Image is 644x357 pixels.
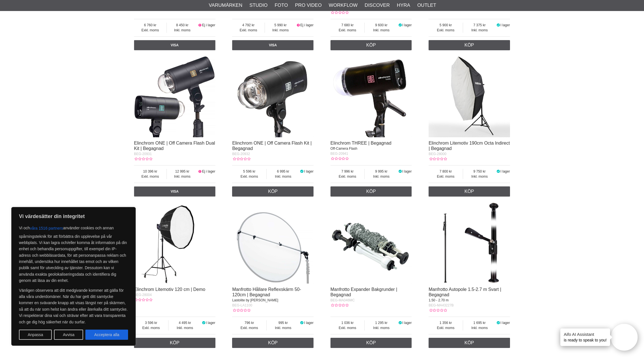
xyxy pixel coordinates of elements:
[365,23,398,28] span: 9 600
[134,169,167,174] span: 10 396
[134,152,152,156] span: BEG-20931
[206,321,215,325] span: I lager
[429,174,463,179] span: Exkl. moms
[19,330,52,340] button: Anpassa
[267,325,300,330] span: Inkl. moms
[429,156,447,162] div: Kundbetyg: 0
[134,287,205,292] a: Elinchrom Litemotiv 120 cm | Demo
[398,169,402,173] i: I lager
[134,56,215,137] img: Elinchrom ONE | Off Camera Flash Dual Kit | Begagnad
[198,23,202,27] i: Ej i lager
[168,325,202,330] span: Inkl. moms
[402,321,412,325] span: I lager
[300,23,314,27] span: Ej i lager
[134,156,152,162] div: Kundbetyg: 0
[463,320,496,325] span: 1 695
[134,338,215,348] a: Köp
[496,169,501,173] i: I lager
[167,23,198,28] span: 8 450
[134,320,168,325] span: 3 596
[134,141,215,151] a: Elinchrom ONE | Off Camera Flash Dual Kit | Begagnad
[232,28,265,33] span: Exkl. moms
[429,338,510,348] a: Köp
[134,186,215,197] a: Visa
[232,202,314,284] img: Manfrotto Hållare Reflexskärm 50-120cm | Begagnad
[295,2,321,9] a: Pro Video
[300,321,304,325] i: I lager
[429,56,510,137] img: Elinchrom Litemotiv 190cm Octa Indirect | Begagnad
[330,287,397,297] a: Manfrotto Expander Bakgrunder | Begagnad
[300,169,304,173] i: I lager
[330,325,365,330] span: Exkl. moms
[330,298,355,302] span: BEG-MA046MC
[429,308,447,313] div: Kundbetyg: 0
[201,321,206,325] i: I lager
[134,174,167,179] span: Exkl. moms
[19,213,128,220] p: Vi värdesätter din integritet
[232,40,314,50] a: Visa
[202,169,215,173] span: Ej i lager
[19,287,128,325] p: Vänligen observera att ditt medgivande kommer att gälla för alla våra underdomäner. När du har ge...
[267,169,300,174] span: 6 995
[134,40,215,50] a: Visa
[134,293,152,297] span: BEG-28004
[398,23,402,27] i: I lager
[167,169,198,174] span: 12 995
[417,2,436,9] a: Outlet
[463,169,496,174] span: 9 750
[365,28,398,33] span: Inkl. moms
[232,169,266,174] span: 5 596
[463,28,496,33] span: Inkl. moms
[330,152,348,156] span: BEG-20941
[209,2,243,9] a: Varumärken
[463,174,496,179] span: Inkl. moms
[560,328,610,346] div: is ready to speak to you!
[134,202,215,284] img: Elinchrom Litemotiv 120 cm | Demo
[304,321,314,325] span: I lager
[429,303,454,307] span: BEG-MA43227B
[496,23,501,27] i: I lager
[500,23,510,27] span: I lager
[330,40,412,50] a: Köp
[232,156,250,162] div: Kundbetyg: 0
[429,23,463,28] span: 5 900
[429,169,463,174] span: 7 800
[365,2,390,9] a: Discover
[267,174,300,179] span: Inkl. moms
[330,186,412,197] a: Köp
[198,169,202,173] i: Ej i lager
[365,325,398,330] span: Inkl. moms
[330,320,365,325] span: 1 036
[330,338,412,348] a: Köp
[19,223,128,284] p: Vi och använder cookies och annan spårningsteknik för att förbättra din upplevelse på vår webbpla...
[463,325,496,330] span: Inkl. moms
[402,169,412,173] span: I lager
[429,186,510,197] a: Köp
[85,330,128,340] button: Acceptera alla
[11,207,136,346] div: Vi värdesätter din integritet
[402,23,412,27] span: I lager
[564,331,607,337] h4: Aifo AI Assistant
[232,141,312,151] a: Elinchrom ONE | Off Camera Flash Kit | Begagnad
[304,169,314,173] span: I lager
[167,28,198,33] span: Inkl. moms
[398,321,402,325] i: I lager
[267,320,300,325] span: 995
[330,202,412,284] img: Manfrotto Expander Bakgrunder | Begagnad
[265,28,296,33] span: Inkl. moms
[365,169,398,174] span: 9 995
[330,10,349,15] div: Kundbetyg: 0
[429,320,463,325] span: 1 356
[429,202,510,284] img: Manfrotto Autopole 1.5-2.7 m Svart | Begagnad
[429,152,446,156] span: BEG-28000
[30,223,63,233] button: våra 1516 partners
[500,169,510,173] span: I lager
[330,156,349,161] div: Kundbetyg: 0
[232,186,314,197] a: Köp
[429,141,510,151] a: Elinchrom Litemotiv 190cm Octa Indirect | Begagnad
[330,56,412,137] img: Elinchrom THREE | Begagnad
[232,320,266,325] span: 796
[330,303,349,308] div: Kundbetyg: 0
[134,23,167,28] span: 6 760
[275,2,288,9] a: Foto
